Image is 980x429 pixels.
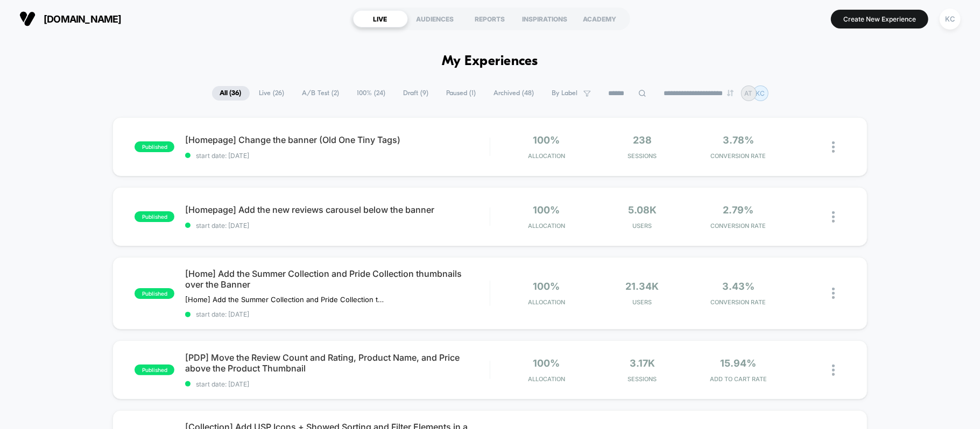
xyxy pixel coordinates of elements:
[693,298,784,306] span: CONVERSION RATE
[597,222,687,230] span: Users
[185,204,489,215] span: [Homepage] Add the new reviews carousel below the banner
[745,89,753,97] p: AT
[486,86,542,101] span: Archived ( 48 )
[597,298,687,306] span: Users
[832,211,835,223] img: close
[19,11,36,27] img: Visually logo
[44,13,122,25] span: [DOMAIN_NAME]
[185,352,489,374] span: [PDP] Move the Review Count and Rating, Product Name, and Price above the Product Thumbnail
[528,152,565,160] span: Allocation
[185,134,489,145] span: [Homepage] Change the banner (Old One Tiny Tags)
[442,54,538,69] h1: My Experiences
[463,10,518,27] div: REPORTS
[573,10,628,27] div: ACADEMY
[528,298,565,306] span: Allocation
[439,86,484,101] span: Paused ( 1 )
[940,9,961,30] div: KC
[251,86,293,101] span: Live ( 26 )
[756,89,765,97] p: KC
[349,86,394,101] span: 100% ( 24 )
[294,86,348,101] span: A/B Test ( 2 )
[408,10,463,27] div: AUDIENCES
[628,204,657,216] span: 5.08k
[135,364,174,375] span: published
[16,10,125,27] button: [DOMAIN_NAME]
[528,375,565,383] span: Allocation
[185,310,489,318] span: start date: [DATE]
[185,380,489,388] span: start date: [DATE]
[185,295,385,304] span: [Home] Add the Summer Collection and Pride Collection thumbnails over the BannerI have added summ...
[533,358,560,369] span: 100%
[135,141,174,152] span: published
[693,222,784,230] span: CONVERSION RATE
[212,86,250,101] span: All ( 36 )
[518,10,573,27] div: INSPIRATIONS
[135,288,174,299] span: published
[185,268,489,290] span: [Home] Add the Summer Collection and Pride Collection thumbnails over the Banner
[693,152,784,160] span: CONVERSION RATE
[396,86,437,101] span: Draft ( 9 )
[533,204,560,216] span: 100%
[552,89,578,97] span: By Label
[832,288,835,299] img: close
[693,375,784,383] span: ADD TO CART RATE
[597,152,687,160] span: Sessions
[185,221,489,230] span: start date: [DATE]
[832,364,835,376] img: close
[528,222,565,230] span: Allocation
[723,134,754,146] span: 3.78%
[723,204,753,216] span: 2.79%
[597,375,687,383] span: Sessions
[135,211,174,222] span: published
[727,90,734,96] img: end
[533,281,560,292] span: 100%
[533,134,560,146] span: 100%
[185,152,489,160] span: start date: [DATE]
[831,10,928,28] button: Create New Experience
[722,281,755,292] span: 3.43%
[720,358,756,369] span: 15.94%
[626,281,659,292] span: 21.34k
[633,134,652,146] span: 238
[630,358,655,369] span: 3.17k
[832,141,835,153] img: close
[936,8,964,30] button: KC
[353,10,408,27] div: LIVE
